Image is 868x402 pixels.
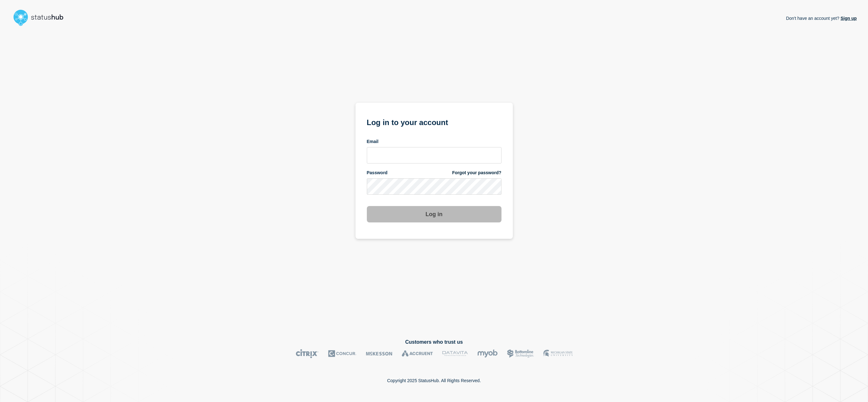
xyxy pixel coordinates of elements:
[11,339,857,345] h2: Customers who trust us
[367,170,388,176] span: Password
[11,8,71,28] img: StatusHub logo
[839,16,857,21] a: Sign up
[367,178,501,195] input: password input
[402,349,433,358] img: Accruent logo
[367,147,501,164] input: email input
[477,349,498,358] img: myob logo
[387,378,481,383] p: Copyright 2025 StatusHub. All Rights Reserved.
[367,139,378,145] span: Email
[442,349,468,358] img: DataVita logo
[367,116,501,128] h1: Log in to your account
[786,11,857,26] p: Don't have an account yet?
[452,170,501,176] a: Forgot your password?
[543,349,573,358] img: MSU logo
[328,349,356,358] img: Concur logo
[296,349,319,358] img: Citrix logo
[366,349,392,358] img: McKesson logo
[507,349,534,358] img: Bottomline logo
[367,206,501,222] button: Log in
